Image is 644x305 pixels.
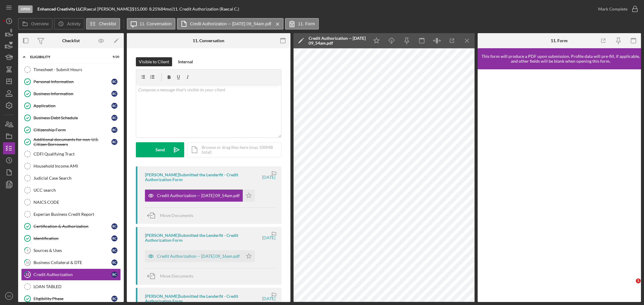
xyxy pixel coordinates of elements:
button: Credit Authorization -- [DATE] 09_54am.pdf [145,190,255,202]
div: Credit Authorization -- [DATE] 09_54am.pdf [157,193,240,198]
label: 11. Form [298,21,315,26]
span: Move Documents [160,213,193,218]
a: Timesheet - Submit Hours [21,64,121,76]
label: Credit Authorization -- [DATE] 09_54am.pdf [190,21,271,26]
div: Credit Authorization [34,272,111,277]
div: R C [111,272,117,278]
div: 9 / 20 [108,55,119,59]
a: Experian Business Credit Report [21,208,121,220]
div: R C [111,247,117,253]
div: Business Information [34,91,111,96]
button: Send [136,142,184,157]
time: 2025-07-29 13:16 [262,235,275,240]
div: R C [111,223,117,229]
span: $15,000 [132,6,147,11]
time: 2025-08-18 13:54 [262,175,275,180]
div: [PERSON_NAME] Submitted the Lenderfit - Credit Authorization Form [145,233,261,243]
div: R C [111,259,117,266]
tspan: 10 [26,260,30,264]
div: R C [111,91,117,97]
a: Business Debt ScheduleRC [21,112,121,124]
button: Mark Complete [592,3,641,15]
a: Eligibility PhaseRC [21,293,121,305]
div: Sources & Uses [34,248,111,253]
div: R C [111,296,117,302]
button: Credit Authorization -- [DATE] 09_54am.pdf [177,18,284,30]
time: 2025-07-29 13:12 [262,296,275,301]
div: LOAN TABLED [34,284,120,289]
button: Move Documents [145,269,199,284]
tspan: 9 [27,248,29,252]
div: This form will produce a PDF upon submission. Profile data will pre-fill, if applicable, and othe... [481,54,641,64]
div: Mark Complete [598,3,627,15]
div: Internal [178,57,193,66]
div: Experian Business Credit Report [34,212,120,217]
div: NAICS CODE [34,200,120,205]
div: Credit Authorization -- [DATE] 09_54am.pdf [309,36,366,46]
div: Additional documents for non-U.S. Citizen Borrowers [34,137,111,147]
div: UCC search [34,188,120,193]
label: Checklist [99,21,116,26]
a: 9Sources & UsesRC [21,244,121,256]
div: | 11. Credit Authorization (Raecal C.) [171,7,239,11]
iframe: Intercom live chat [623,278,638,293]
div: 11. Form [551,38,568,43]
div: Household Income AMI [34,164,120,168]
div: Checklist [62,38,80,43]
a: IdentificationRC [21,232,121,244]
button: 11. Conversation [127,18,176,30]
div: Application [34,103,111,108]
iframe: Lenderfit form [484,75,636,296]
a: 10Business Collateral & DTERC [21,256,121,269]
div: Business Debt Schedule [34,115,111,120]
div: 11. Conversation [193,38,224,43]
div: Eligibility Phase [34,296,111,301]
text: SS [7,294,11,298]
div: R C [111,103,117,109]
button: Move Documents [145,208,199,223]
b: Enhanced Creativity LLC [37,6,83,11]
a: Judicial Case Search [21,172,121,184]
button: Credit Authorization -- [DATE] 09_16am.pdf [145,250,255,262]
div: CDFI Qualifying Tract [34,152,120,156]
a: 11Credit AuthorizationRC [21,269,121,281]
a: ApplicationRC [21,100,121,112]
div: Judicial Case Search [34,176,120,181]
div: Certification & Authorization [34,224,111,229]
a: UCC search [21,184,121,196]
div: Identification [34,236,111,241]
span: Move Documents [160,273,193,278]
div: Open [18,5,33,13]
div: 84 mo [161,7,171,11]
button: Visible to Client [136,57,172,66]
div: Send [155,142,165,157]
div: Credit Authorization -- [DATE] 09_16am.pdf [157,254,240,259]
a: Business InformationRC [21,88,121,100]
div: 8.25 % [149,7,161,11]
div: R C [111,139,117,145]
div: Citizenship Form [34,127,111,132]
a: CDFI Qualifying Tract [21,148,121,160]
div: | [37,7,84,11]
div: R C [111,79,117,85]
div: Eligibility [30,55,104,59]
button: SS [3,290,15,302]
a: Household Income AMI [21,160,121,172]
div: R C [111,235,117,241]
a: Certification & AuthorizationRC [21,220,121,232]
label: 11. Conversation [140,21,172,26]
a: Citizenship FormRC [21,124,121,136]
button: 11. Form [285,18,319,30]
div: Visible to Client [139,57,169,66]
div: Personal Information [34,79,111,84]
div: R C [111,127,117,133]
span: 1 [636,278,641,283]
div: Raecal [PERSON_NAME] | [84,7,132,11]
label: Overview [31,21,49,26]
a: LOAN TABLED [21,281,121,293]
button: Internal [175,57,196,66]
a: Additional documents for non-U.S. Citizen BorrowersRC [21,136,121,148]
button: Checklist [86,18,120,30]
div: [PERSON_NAME] Submitted the Lenderfit - Credit Authorization Form [145,294,261,303]
a: Personal InformationRC [21,76,121,88]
